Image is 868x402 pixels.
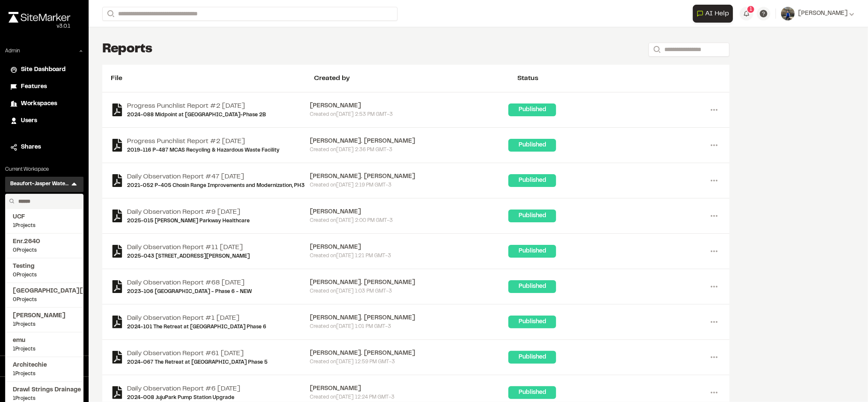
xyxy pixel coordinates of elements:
span: Features [21,82,47,92]
span: 1 Projects [13,321,76,328]
div: Published [508,245,556,258]
span: emu [13,336,76,345]
a: 2021-052 P-405 Chosin Range Improvements and Modernization, PH3 [127,182,305,190]
button: Search [102,7,118,21]
div: [PERSON_NAME]. [PERSON_NAME] [310,278,509,287]
a: Progress Punchlist Report #2 [DATE] [127,136,280,146]
div: File [111,73,314,83]
span: [PERSON_NAME] [798,9,848,18]
div: Published [508,316,556,328]
a: [GEOGRAPHIC_DATA][US_STATE]0Projects [13,287,76,304]
div: [PERSON_NAME] [310,101,509,111]
a: 2019-116 P-487 MCAS Recycling & Hazardous Waste Facility [127,146,280,154]
a: Daily Observation Report #6 [DATE] [127,384,240,394]
button: [PERSON_NAME] [781,7,854,20]
div: [PERSON_NAME]. [PERSON_NAME] [310,349,509,358]
div: Published [508,103,556,116]
span: 0 Projects [13,247,76,254]
a: 2024-088 Midpoint at [GEOGRAPHIC_DATA]-Phase 2B [127,111,266,119]
div: Published [508,174,556,187]
span: Architechie [13,361,76,370]
a: Site Dashboard [10,65,78,75]
span: 1 [750,6,752,13]
h3: Beaufort-Jasper Water & Sewer Authority [10,180,70,189]
a: emu1Projects [13,336,76,353]
div: Published [508,280,556,293]
span: 1 Projects [13,345,76,353]
div: Oh geez...please don't... [9,23,70,30]
a: 2023-106 [GEOGRAPHIC_DATA] - Phase 6 - NEW [127,288,252,296]
div: Created on [DATE] 1:01 PM GMT-3 [310,323,509,330]
a: Daily Observation Report #61 [DATE] [127,348,268,359]
span: Testing [13,262,76,271]
div: [PERSON_NAME] [310,207,509,217]
span: 1 Projects [13,370,76,378]
div: Published [508,139,556,152]
a: 2024-067 The Retreat at [GEOGRAPHIC_DATA] Phase 5 [127,359,268,366]
span: UCF [13,212,76,222]
button: Open AI Assistant [693,5,733,23]
a: Testing0Projects [13,262,76,279]
a: Daily Observation Report #11 [DATE] [127,242,250,253]
a: 2025-043 [STREET_ADDRESS][PERSON_NAME] [127,253,250,260]
a: 2024-101 The Retreat at [GEOGRAPHIC_DATA] Phase 6 [127,323,266,331]
a: Enr.26400Projects [13,237,76,254]
a: Daily Observation Report #1 [DATE] [127,313,266,323]
div: Published [508,351,556,364]
a: Shares [10,143,78,152]
img: rebrand.png [9,12,70,23]
div: Created by [314,73,517,83]
p: Current Workspace [5,166,84,173]
span: Users [21,116,37,126]
div: Created on [DATE] 1:03 PM GMT-3 [310,287,509,295]
a: Users [10,116,78,126]
a: 2024-008 JujuPark Pump Station Upgrade [127,394,240,402]
span: Site Dashboard [21,65,66,75]
div: Created on [DATE] 2:19 PM GMT-3 [310,181,509,189]
div: Created on [DATE] 2:53 PM GMT-3 [310,111,509,118]
div: Created on [DATE] 12:59 PM GMT-3 [310,358,509,366]
img: User [781,7,795,20]
div: [PERSON_NAME] [310,384,509,393]
span: Enr.2640 [13,237,76,247]
a: Architechie1Projects [13,361,76,378]
div: Created on [DATE] 2:00 PM GMT-3 [310,217,509,224]
a: Features [10,82,78,92]
a: UCF1Projects [13,212,76,230]
span: Workspaces [21,99,57,109]
span: Shares [21,143,41,152]
a: 2025-015 [PERSON_NAME] Parkway Healthcare [127,217,250,225]
div: [PERSON_NAME]. [PERSON_NAME] [310,137,509,146]
button: 1 [740,7,753,20]
div: [PERSON_NAME]. [PERSON_NAME] [310,172,509,181]
div: Published [508,210,556,222]
button: Search [649,43,664,57]
h1: Reports [102,41,153,58]
div: Created on [DATE] 2:36 PM GMT-3 [310,146,509,154]
a: Daily Observation Report #68 [DATE] [127,278,252,288]
span: 0 Projects [13,296,76,304]
span: [GEOGRAPHIC_DATA][US_STATE] [13,287,76,296]
a: Daily Observation Report #9 [DATE] [127,207,250,217]
span: Drawl Strings Drainage [13,385,76,395]
a: Workspaces [10,99,78,109]
span: 0 Projects [13,271,76,279]
a: Progress Punchlist Report #2 [DATE] [127,101,266,111]
span: 1 Projects [13,222,76,230]
span: AI Help [705,9,729,19]
p: Admin [5,47,20,55]
div: [PERSON_NAME]. [PERSON_NAME] [310,313,509,323]
div: Created on [DATE] 12:24 PM GMT-3 [310,393,509,401]
a: Daily Observation Report #47 [DATE] [127,172,305,182]
div: Status [518,73,721,83]
div: Created on [DATE] 1:21 PM GMT-3 [310,252,509,260]
div: [PERSON_NAME] [310,243,509,252]
div: Open AI Assistant [693,5,736,23]
a: [PERSON_NAME]1Projects [13,311,76,328]
span: [PERSON_NAME] [13,311,76,321]
div: Published [508,386,556,399]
